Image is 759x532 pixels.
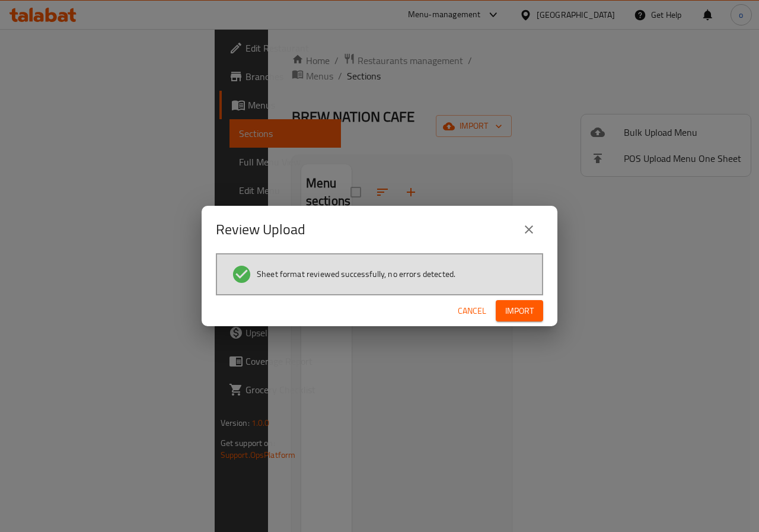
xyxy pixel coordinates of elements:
span: Sheet format reviewed successfully, no errors detected. [257,268,455,280]
button: close [515,215,543,244]
h2: Review Upload [216,220,305,239]
button: Cancel [453,300,491,322]
button: Import [496,300,543,322]
span: Import [505,304,534,318]
span: Cancel [458,304,486,318]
